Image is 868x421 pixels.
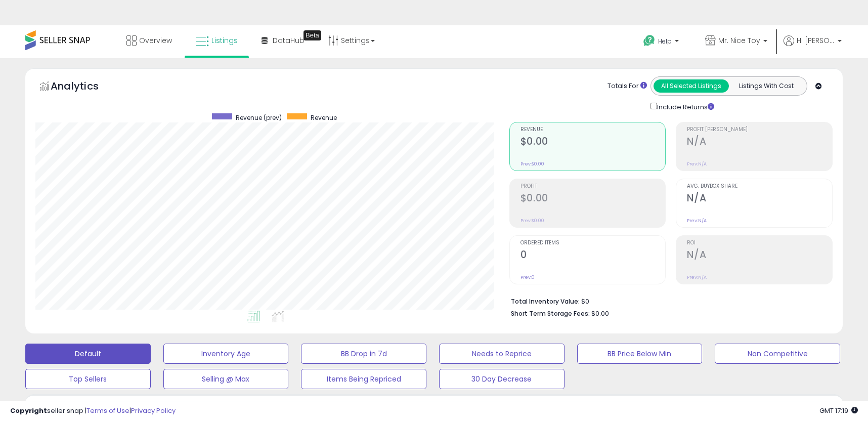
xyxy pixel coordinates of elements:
[439,344,565,364] button: Needs to Reprice
[819,406,858,415] span: 2025-09-10 17:19 GMT
[520,161,544,167] small: Prev: $0.00
[520,136,666,149] h2: $0.00
[687,136,832,149] h2: N/A
[577,344,703,364] button: BB Price Below Min
[301,344,426,364] button: BB Drop in 7d
[784,35,842,58] a: Hi [PERSON_NAME]
[654,79,729,93] button: All Selected Listings
[520,240,666,246] span: Ordered Items
[520,218,544,224] small: Prev: $0.00
[311,113,337,122] span: Revenue
[687,218,707,224] small: Prev: N/A
[718,35,760,46] span: Mr. Nice Toy
[25,344,151,364] button: Default
[687,274,707,280] small: Prev: N/A
[163,369,289,389] button: Selling @ Max
[520,127,666,133] span: Revenue
[10,406,176,416] div: seller snap | |
[643,34,656,47] i: Get Help
[635,27,689,58] a: Help
[321,25,382,56] a: Settings
[236,113,282,122] span: Revenue (prev)
[520,184,666,189] span: Profit
[163,344,289,364] button: Inventory Age
[303,30,321,40] div: Tooltip anchor
[520,192,666,206] h2: $0.00
[254,25,312,56] a: DataHub
[591,309,609,318] span: $0.00
[728,79,804,93] button: Listings With Cost
[643,101,726,112] div: Include Returns
[511,309,590,318] b: Short Term Storage Fees:
[698,25,775,58] a: Mr. Nice Toy
[687,184,832,189] span: Avg. Buybox Share
[119,25,180,56] a: Overview
[86,406,129,415] a: Terms of Use
[188,25,245,56] a: Listings
[131,406,176,415] a: Privacy Policy
[687,192,832,206] h2: N/A
[520,274,535,280] small: Prev: 0
[687,161,707,167] small: Prev: N/A
[715,344,840,364] button: Non Competitive
[687,249,832,263] h2: N/A
[10,406,47,415] strong: Copyright
[511,294,825,307] li: $0
[301,369,426,389] button: Items Being Repriced
[607,81,647,91] div: Totals For
[687,127,832,133] span: Profit [PERSON_NAME]
[273,35,305,46] span: DataHub
[25,369,151,389] button: Top Sellers
[687,240,832,246] span: ROI
[139,35,172,46] span: Overview
[658,37,672,46] span: Help
[51,79,118,96] h5: Analytics
[439,369,565,389] button: 30 Day Decrease
[511,297,580,306] b: Total Inventory Value:
[797,35,835,46] span: Hi [PERSON_NAME]
[211,35,238,46] span: Listings
[520,249,666,263] h2: 0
